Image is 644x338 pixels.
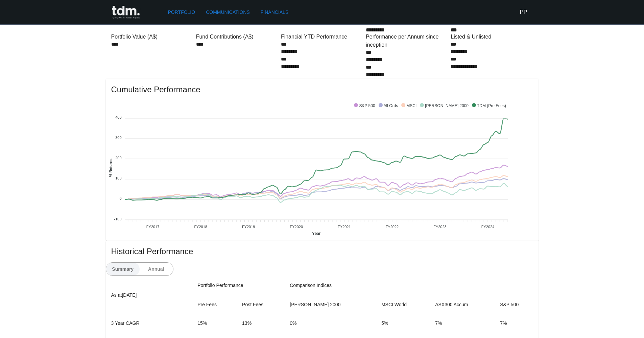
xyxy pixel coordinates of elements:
span: [PERSON_NAME] 2000 [420,103,469,108]
div: Financial YTD Performance [281,33,363,41]
tspan: FY2017 [146,225,159,229]
div: Portfolio Value (A$) [111,33,193,41]
th: Post Fees [237,295,284,314]
span: TDM (Pre Fees) [472,103,506,108]
tspan: FY2019 [242,225,255,229]
tspan: 0 [119,197,121,201]
td: 5% [376,314,430,332]
tspan: -100 [114,217,121,221]
button: PP [517,5,530,19]
tspan: 100 [115,176,121,180]
span: All Ords [379,103,398,108]
th: Pre Fees [192,295,237,314]
div: text alignment [106,262,173,276]
th: MSCI World [376,295,430,314]
span: MSCI [401,103,416,108]
td: 7% [495,314,538,332]
div: Fund Contributions (A$) [196,33,278,41]
td: 0% [284,314,376,332]
span: S&P 500 [354,103,375,108]
th: Comparison Indices [284,276,538,295]
td: 3 Year CAGR [106,314,192,332]
h6: PP [520,8,527,16]
div: Performance per Annum since inception [366,33,448,49]
tspan: 200 [115,156,121,160]
td: 13% [237,314,284,332]
tspan: FY2024 [481,225,495,229]
text: Year [312,231,321,236]
tspan: FY2021 [338,225,351,229]
tspan: FY2020 [290,225,303,229]
a: Communications [203,6,253,19]
tspan: FY2023 [433,225,447,229]
th: Portfolio Performance [192,276,284,295]
tspan: 400 [115,116,121,120]
button: Annual [139,263,173,275]
th: S&P 500 [495,295,538,314]
span: Cumulative Performance [111,84,533,95]
text: % Returns [109,159,113,177]
a: Financials [258,6,291,19]
th: [PERSON_NAME] 2000 [284,295,376,314]
td: 15% [192,314,237,332]
div: Listed & Unlisted [451,33,533,41]
tspan: FY2022 [386,225,399,229]
tspan: FY2018 [194,225,207,229]
span: Historical Performance [111,246,533,257]
tspan: 300 [115,136,121,140]
p: As at [DATE] [111,291,187,299]
th: ASX300 Accum [430,295,495,314]
a: Portfolio [165,6,198,19]
td: 7% [430,314,495,332]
